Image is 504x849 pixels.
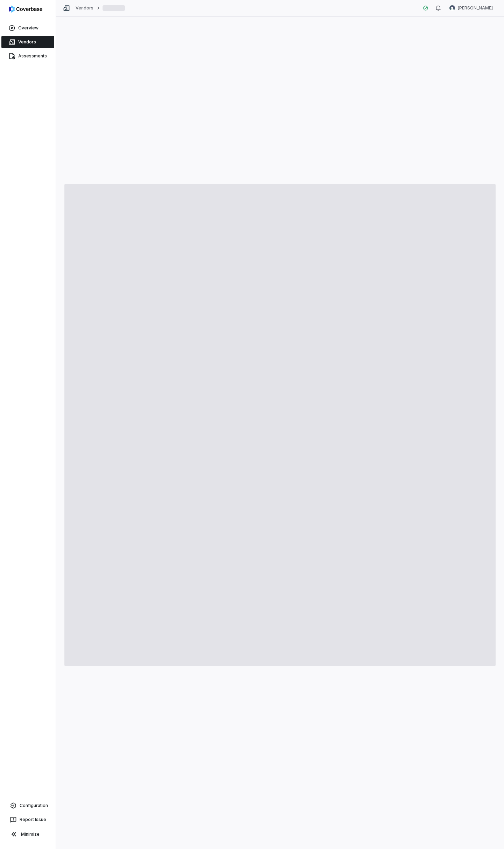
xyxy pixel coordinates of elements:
[18,39,36,45] span: Vendors
[445,3,497,13] button: Jesse Nord avatar[PERSON_NAME]
[20,817,46,822] span: Report Issue
[9,6,42,13] img: logo-D7KZi-bG.svg
[21,831,40,837] span: Minimize
[3,799,53,812] a: Configuration
[1,22,54,34] a: Overview
[20,803,48,808] span: Configuration
[3,827,53,841] button: Minimize
[449,5,455,11] img: Jesse Nord avatar
[458,5,493,11] span: [PERSON_NAME]
[76,5,93,11] a: Vendors
[18,53,47,59] span: Assessments
[18,25,38,31] span: Overview
[3,813,53,826] button: Report Issue
[1,36,54,48] a: Vendors
[1,50,54,62] a: Assessments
